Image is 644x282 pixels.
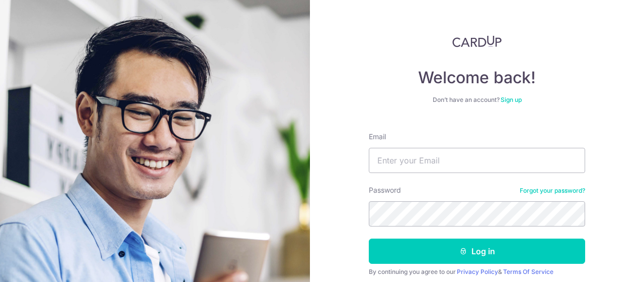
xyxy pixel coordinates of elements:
[501,96,522,103] a: Sign up
[452,35,502,47] img: CardUp Logo
[369,132,386,142] label: Email
[369,268,585,276] div: By continuing you agree to our &
[369,148,585,173] input: Enter your Email
[369,185,401,195] label: Password
[369,68,585,88] h4: Welcome back!
[457,268,498,275] a: Privacy Policy
[369,239,585,264] button: Log in
[369,96,585,104] div: Don’t have an account?
[520,187,585,195] a: Forgot your password?
[503,268,553,275] a: Terms Of Service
